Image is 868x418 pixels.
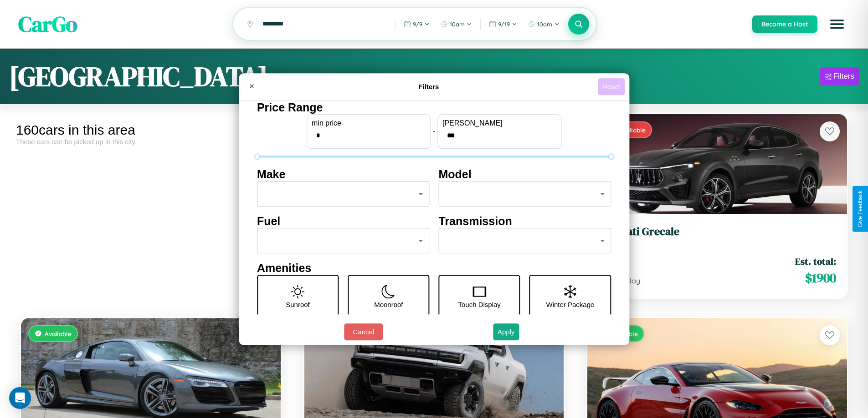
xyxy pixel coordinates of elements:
p: Winter Package [546,298,595,311]
div: Open Intercom Messenger [9,387,31,409]
button: 10am [524,17,564,31]
a: Maserati Grecale2018 [598,225,836,247]
label: min price [312,119,426,127]
h4: Transmission [439,215,611,228]
p: Touch Display [458,298,500,311]
div: Filters [833,72,854,81]
span: Available [45,330,72,337]
button: 9/9 [399,17,434,31]
h4: Filters [260,83,598,91]
p: Sunroof [286,298,310,311]
h4: Make [257,168,430,181]
h4: Model [439,168,611,181]
button: 10am [436,17,477,31]
p: - [433,125,435,137]
button: Reset [598,78,625,95]
div: These cars can be picked up in this city. [16,138,286,146]
button: Apply [493,323,519,340]
button: 9/19 [484,17,522,31]
p: Moonroof [374,298,403,311]
span: CarGo [18,9,77,39]
span: $ 1900 [805,269,836,287]
label: [PERSON_NAME] [442,119,556,127]
button: Open menu [824,11,850,37]
button: Filters [820,67,859,86]
div: 160 cars in this area [16,122,286,138]
button: Cancel [344,323,383,340]
span: 9 / 9 [413,20,422,28]
span: 10am [537,20,552,28]
span: 9 / 19 [498,20,510,28]
div: Give Feedback [857,191,863,227]
h4: Fuel [257,215,430,228]
span: / day [621,276,640,285]
button: Become a Host [752,15,817,33]
h4: Price Range [257,101,611,114]
h1: [GEOGRAPHIC_DATA] [9,58,268,95]
h4: Amenities [257,262,611,275]
span: 10am [450,20,465,28]
span: Est. total: [795,255,836,268]
h3: Maserati Grecale [598,225,836,238]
